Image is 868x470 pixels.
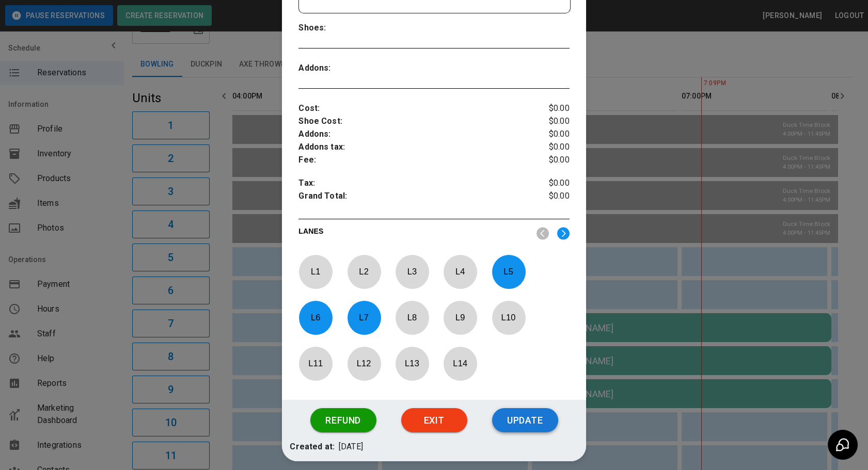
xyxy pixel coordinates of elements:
[395,260,429,284] p: L 3
[298,128,524,141] p: Addons :
[298,190,524,205] p: Grand Total :
[524,128,569,141] p: $0.00
[310,408,376,433] button: Refund
[524,115,569,128] p: $0.00
[347,305,381,330] p: L 7
[401,408,467,433] button: Exit
[290,441,335,453] p: Created at:
[536,227,549,240] img: nav_left.svg
[443,351,477,376] p: L 14
[298,141,524,154] p: Addons tax :
[298,154,524,167] p: Fee :
[298,177,524,190] p: Tax :
[298,62,366,75] p: Addons :
[557,227,570,240] img: right.svg
[347,351,381,376] p: L 12
[298,226,528,240] p: LANES
[524,154,569,167] p: $0.00
[298,115,524,128] p: Shoe Cost :
[492,408,558,433] button: Update
[339,441,363,453] p: [DATE]
[492,305,526,330] p: L 10
[524,141,569,154] p: $0.00
[443,260,477,284] p: L 4
[492,260,526,284] p: L 5
[298,351,333,376] p: L 11
[298,22,366,35] p: Shoes :
[298,102,524,115] p: Cost :
[395,305,429,330] p: L 8
[395,351,429,376] p: L 13
[443,305,477,330] p: L 9
[524,102,569,115] p: $0.00
[298,305,333,330] p: L 6
[524,177,569,190] p: $0.00
[298,260,333,284] p: L 1
[347,260,381,284] p: L 2
[524,190,569,205] p: $0.00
